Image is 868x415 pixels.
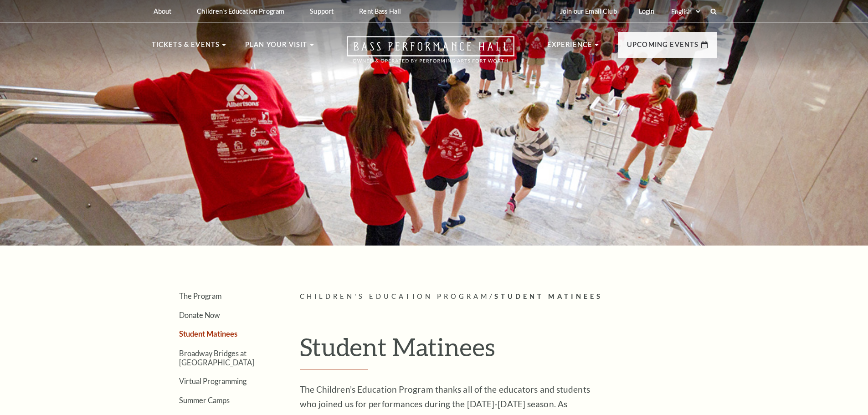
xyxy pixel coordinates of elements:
span: Children's Education Program [300,292,490,300]
p: Support [310,7,334,15]
a: Virtual Programming [179,377,247,385]
p: Tickets & Events [152,39,220,56]
a: Broadway Bridges at [GEOGRAPHIC_DATA] [179,349,254,366]
p: Rent Bass Hall [359,7,401,15]
p: Experience [547,39,593,56]
span: Student Matinees [494,292,603,300]
p: Plan Your Visit [245,39,308,56]
p: About [154,7,172,15]
a: Student Matinees [179,329,237,338]
a: The Program [179,292,221,300]
h1: Student Matinees [300,332,717,369]
select: Select: [669,7,702,16]
p: / [300,291,717,302]
a: Summer Camps [179,396,230,405]
p: Upcoming Events [627,39,699,56]
a: Donate Now [179,311,220,319]
p: Children's Education Program [197,7,284,15]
